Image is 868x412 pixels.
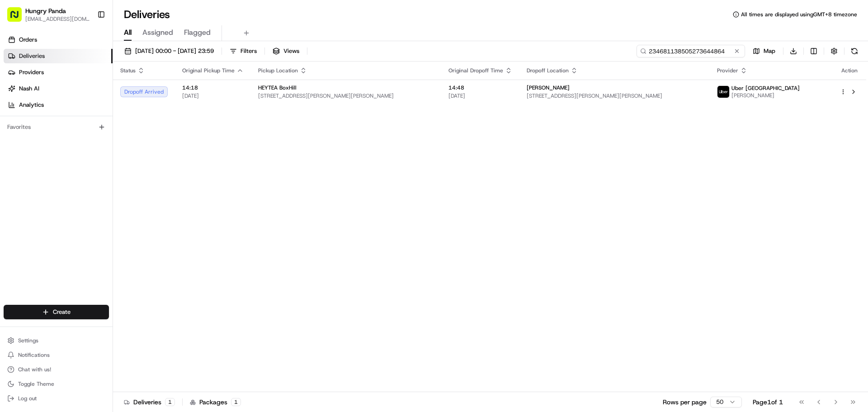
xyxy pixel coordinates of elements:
a: Powered byPylon [64,224,109,231]
button: Start new chat [154,89,165,100]
div: Action [840,67,859,74]
img: Nash [9,9,27,27]
span: Map [764,47,775,55]
span: Settings [18,337,38,344]
span: [PERSON_NAME] [731,92,800,99]
img: 1736555255976-a54dd68f-1ca7-489b-9aae-adbdc363a1c4 [9,86,25,103]
span: • [30,165,33,172]
span: Toggle Theme [18,380,54,388]
a: Orders [4,33,113,47]
span: Uber [GEOGRAPHIC_DATA] [731,85,800,92]
button: Filters [226,45,261,57]
span: Pickup Location [258,67,298,74]
img: Bea Lacdao [9,132,24,146]
span: Create [53,308,71,316]
span: [STREET_ADDRESS][PERSON_NAME][PERSON_NAME] [527,92,703,99]
span: Assigned [142,27,173,38]
input: Type to search [637,45,745,57]
span: [STREET_ADDRESS][PERSON_NAME][PERSON_NAME] [258,92,434,99]
span: Providers [19,68,44,76]
div: Deliveries [124,398,175,407]
div: Page 1 of 1 [753,398,783,407]
span: All [124,27,132,38]
div: 1 [231,398,241,406]
div: Past conversations [9,118,61,125]
div: 📗 [9,203,16,210]
a: Analytics [4,98,113,112]
a: 📗Knowledge Base [5,199,73,215]
div: 💻 [76,203,84,210]
p: Welcome 👋 [9,36,165,51]
button: Log out [4,392,109,405]
button: Views [269,45,303,57]
span: Chat with us! [18,366,51,373]
button: Create [4,305,109,319]
button: Toggle Theme [4,378,109,390]
img: uber-new-logo.jpeg [717,86,729,98]
span: Provider [717,67,738,74]
div: 1 [165,398,175,406]
span: 8月19日 [80,140,101,147]
span: Orders [19,36,37,44]
span: API Documentation [85,202,145,211]
span: 14:48 [448,84,512,91]
span: [DATE] [182,92,244,99]
span: Knowledge Base [18,202,69,211]
span: • [75,140,78,147]
span: Views [283,47,299,55]
img: 4281594248423_2fcf9dad9f2a874258b8_72.png [19,86,35,103]
button: Hungry Panda[EMAIL_ADDRESS][DOMAIN_NAME] [4,4,94,25]
span: Flagged [184,27,211,38]
a: 💻API Documentation [73,199,149,215]
button: Settings [4,334,109,347]
span: Notifications [18,351,50,359]
button: Notifications [4,349,109,361]
span: Dropoff Location [527,67,569,74]
a: Providers [4,65,113,80]
div: Favorites [4,120,109,134]
h1: Deliveries [124,7,170,22]
span: 14:18 [182,84,244,91]
span: [PERSON_NAME] [527,84,570,91]
span: Filters [241,47,257,55]
button: [EMAIL_ADDRESS][DOMAIN_NAME] [25,15,90,23]
span: [PERSON_NAME] [28,140,73,147]
div: We're available if you need us! [41,95,124,103]
p: Rows per page [663,398,707,407]
button: Hungry Panda [25,6,66,15]
img: 1736555255976-a54dd68f-1ca7-489b-9aae-adbdc363a1c4 [18,141,25,148]
span: [DATE] 00:00 - [DATE] 23:59 [135,47,214,55]
button: Refresh [848,45,861,57]
span: HEYTEA BoxHill [258,84,297,91]
span: Original Pickup Time [182,67,235,74]
a: Deliveries [4,49,113,63]
span: All times are displayed using GMT+8 timezone [741,11,857,18]
span: Deliveries [19,52,45,60]
div: Start new chat [41,86,148,95]
span: [DATE] [448,92,512,99]
span: Analytics [19,101,44,109]
span: Log out [18,395,37,402]
button: Chat with us! [4,363,109,376]
span: Status [120,67,136,74]
span: Nash AI [19,85,39,93]
button: [DATE] 00:00 - [DATE] 23:59 [120,45,218,57]
a: Nash AI [4,81,113,96]
input: Clear [24,58,149,68]
span: Pylon [90,224,109,231]
button: See all [140,116,165,127]
span: 8月15日 [35,165,56,172]
div: Packages [190,398,241,407]
button: Map [749,45,779,57]
span: Original Dropoff Time [448,67,503,74]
